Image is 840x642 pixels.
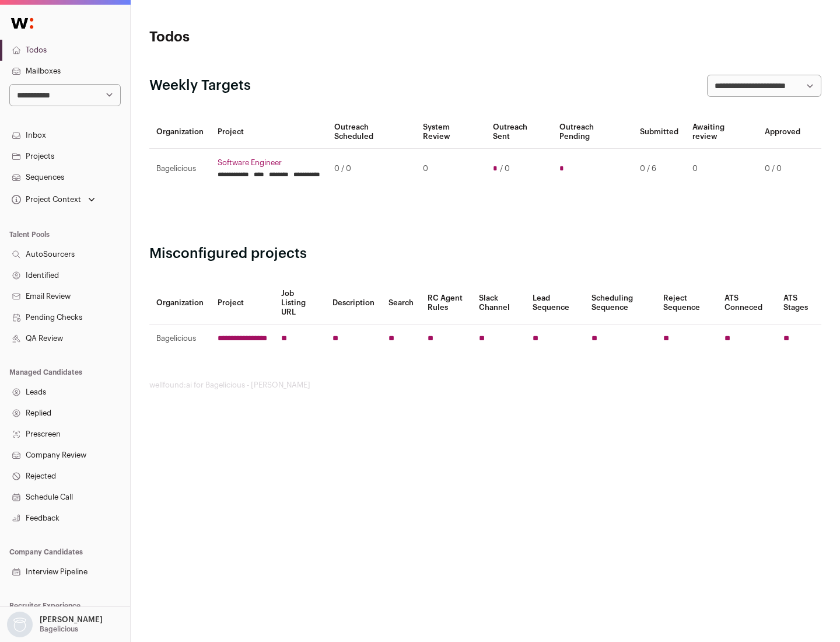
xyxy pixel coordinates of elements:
td: 0 / 6 [633,149,685,189]
td: 0 [685,149,758,189]
th: RC Agent Rules [421,282,471,325]
th: Job Listing URL [274,282,325,325]
h2: Weekly Targets [149,76,251,95]
th: Outreach Pending [552,116,632,149]
a: Software Engineer [218,158,320,168]
th: ATS Stages [776,282,821,325]
th: System Review [416,116,485,149]
th: Organization [149,282,211,325]
th: Approved [758,116,807,149]
span: / 0 [500,164,510,173]
p: [PERSON_NAME] [40,615,103,624]
th: Awaiting review [685,116,758,149]
th: ATS Conneced [717,282,776,325]
th: Outreach Scheduled [327,116,416,149]
th: Submitted [633,116,685,149]
h1: Todos [149,28,373,47]
td: 0 [416,149,485,189]
th: Scheduling Sequence [584,282,656,325]
footer: wellfound:ai for Bagelicious - [PERSON_NAME] [149,381,821,390]
td: 0 / 0 [327,149,416,189]
th: Slack Channel [472,282,526,325]
p: Bagelicious [40,624,78,634]
th: Project [211,282,274,325]
th: Lead Sequence [526,282,584,325]
th: Description [325,282,381,325]
img: Wellfound [5,12,40,35]
h2: Misconfigured projects [149,245,821,263]
td: 0 / 0 [758,149,807,189]
th: Organization [149,116,211,149]
button: Open dropdown [9,191,97,208]
img: nopic.png [7,612,33,637]
th: Outreach Sent [486,116,553,149]
button: Open dropdown [5,612,105,637]
th: Reject Sequence [656,282,718,325]
div: Project Context [9,195,81,204]
td: Bagelicious [149,325,211,353]
th: Search [381,282,421,325]
th: Project [211,116,327,149]
td: Bagelicious [149,149,211,189]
